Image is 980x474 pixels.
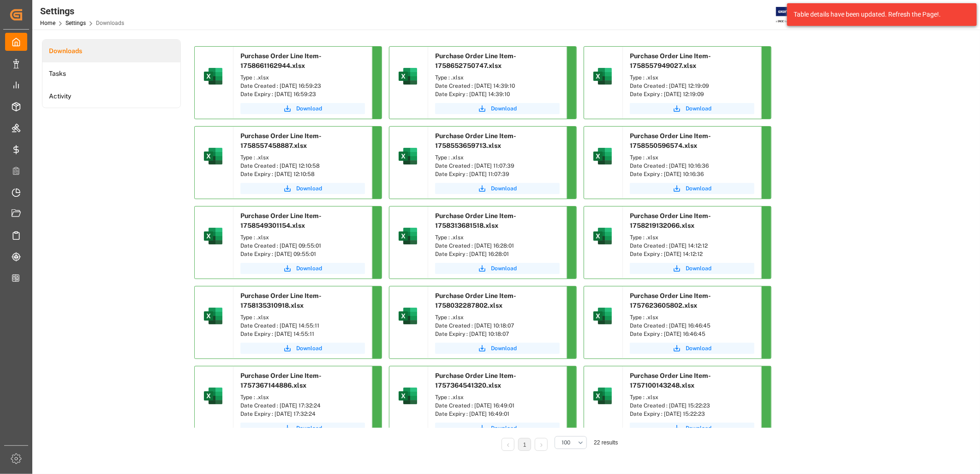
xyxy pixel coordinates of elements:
img: microsoft-excel-2019--v1.png [397,385,419,407]
button: Download [630,183,754,194]
div: Date Expiry : [DATE] 14:55:11 [240,330,365,338]
img: microsoft-excel-2019--v1.png [592,305,614,327]
span: Download [686,264,711,273]
img: microsoft-excel-2019--v1.png [397,225,419,247]
img: microsoft-excel-2019--v1.png [397,305,419,327]
button: Download [435,343,560,354]
span: Download [491,104,517,113]
span: Purchase Order Line Item-1757100143248.xlsx [630,372,711,389]
div: Date Created : [DATE] 14:39:10 [435,82,560,90]
span: Download [686,104,711,113]
span: Download [296,424,322,432]
span: Purchase Order Line Item-1758557458887.xlsx [240,132,322,149]
img: Exertis%20JAM%20-%20Email%20Logo.jpg_1722504956.jpg [776,7,808,23]
div: Date Created : [DATE] 14:12:12 [630,242,754,250]
div: Date Created : [DATE] 16:46:45 [630,322,754,330]
div: Type : .xlsx [630,73,754,82]
button: Download [240,423,365,434]
div: Date Expiry : [DATE] 16:28:01 [435,250,560,258]
span: 22 results [594,439,618,446]
button: Download [630,423,754,434]
li: Previous Page [502,438,514,451]
div: Type : .xlsx [435,233,560,242]
div: Date Created : [DATE] 10:16:36 [630,162,754,170]
a: Tasks [42,62,180,85]
button: Download [240,103,365,114]
button: Download [630,103,754,114]
span: Purchase Order Line Item-1757623605802.xlsx [630,292,711,309]
div: Date Created : [DATE] 16:28:01 [435,242,560,250]
span: Purchase Order Line Item-1758661162944.xlsx [240,52,322,69]
span: Purchase Order Line Item-1758549301154.xlsx [240,212,322,229]
div: Date Expiry : [DATE] 11:07:39 [435,170,560,178]
img: microsoft-excel-2019--v1.png [202,225,224,247]
div: Date Created : [DATE] 10:18:07 [435,322,560,330]
span: Purchase Order Line Item-1758557949027.xlsx [630,52,711,69]
li: Next Page [535,438,548,451]
img: microsoft-excel-2019--v1.png [592,65,614,87]
span: Purchase Order Line Item-1758032287802.xlsx [435,292,516,309]
img: microsoft-excel-2019--v1.png [397,145,419,167]
span: Purchase Order Line Item-1758135310918.xlsx [240,292,322,309]
span: Download [296,104,322,113]
div: Settings [40,4,124,18]
div: Type : .xlsx [630,313,754,322]
div: Date Expiry : [DATE] 14:12:12 [630,250,754,258]
div: Date Expiry : [DATE] 16:49:01 [435,410,560,418]
span: Purchase Order Line Item-1758652750747.xlsx [435,52,516,69]
a: Downloads [42,40,180,62]
span: Purchase Order Line Item-1758550596574.xlsx [630,132,711,149]
div: Date Created : [DATE] 09:55:01 [240,242,365,250]
span: Download [491,184,517,193]
div: Date Created : [DATE] 14:55:11 [240,322,365,330]
div: Date Created : [DATE] 17:32:24 [240,401,365,410]
div: Table details have been updated. Refresh the Page!. [794,10,963,19]
button: Download [435,423,560,434]
div: Type : .xlsx [630,393,754,401]
div: Type : .xlsx [435,393,560,401]
div: Date Created : [DATE] 12:10:58 [240,162,365,170]
div: Date Expiry : [DATE] 16:59:23 [240,90,365,98]
button: Download [240,263,365,274]
div: Date Expiry : [DATE] 15:22:23 [630,410,754,418]
span: Download [491,424,517,432]
button: Download [630,343,754,354]
span: Download [491,344,517,352]
div: Date Expiry : [DATE] 17:32:24 [240,410,365,418]
div: Type : .xlsx [240,393,365,401]
div: Type : .xlsx [435,73,560,82]
li: 1 [518,438,531,451]
div: Date Expiry : [DATE] 16:46:45 [630,330,754,338]
div: Date Expiry : [DATE] 09:55:01 [240,250,365,258]
button: Download [435,103,560,114]
span: Download [686,184,711,193]
div: Type : .xlsx [630,153,754,162]
button: Download [240,183,365,194]
div: Date Created : [DATE] 11:07:39 [435,162,560,170]
a: Activity [42,85,180,108]
button: Download [435,263,560,274]
span: Purchase Order Line Item-1757367144886.xlsx [240,372,322,389]
img: microsoft-excel-2019--v1.png [592,385,614,407]
div: Date Created : [DATE] 16:49:01 [435,401,560,410]
span: Download [296,184,322,193]
div: Type : .xlsx [240,73,365,82]
span: Purchase Order Line Item-1757364541320.xlsx [435,372,516,389]
div: Type : .xlsx [240,153,365,162]
a: Settings [66,20,86,26]
button: Download [435,183,560,194]
span: Download [296,264,322,273]
img: microsoft-excel-2019--v1.png [397,65,419,87]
